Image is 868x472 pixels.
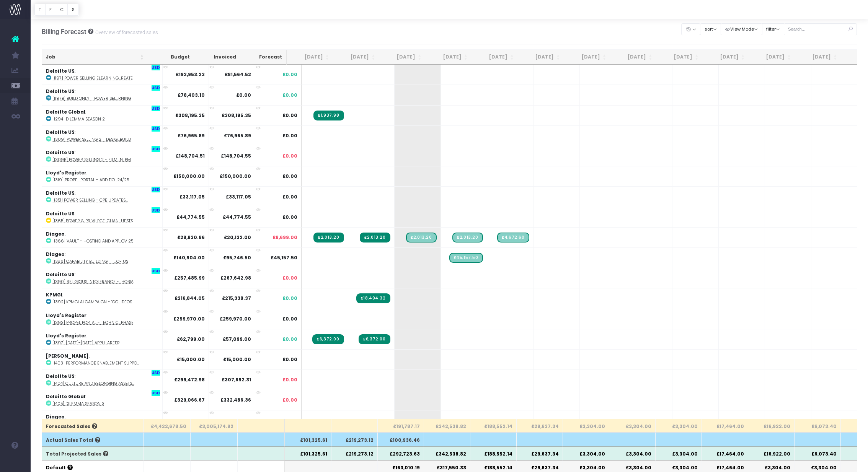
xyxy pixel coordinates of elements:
th: £6,073.40 [795,446,841,460]
th: £342,538.82 [424,419,470,433]
abbr: [1365] Power & Privilege: change requests [52,218,133,224]
th: Forecast [240,50,287,65]
strong: Deloitte Global [46,393,85,400]
span: Billing Forecast [42,28,86,36]
strong: £329,066.67 [174,397,205,403]
span: Streamtime Draft Invoice: 2260 – [1366] Vault - Hosting and Application Support - Year 4, Nov 24-... [406,233,436,243]
button: sort [700,23,721,35]
th: Sep 25: activate to sort column ascending [379,50,425,65]
strong: £140,904.00 [173,254,205,261]
td: : [42,410,163,430]
strong: Deloitte US [46,210,75,217]
span: USD [152,207,160,213]
strong: Diageo [46,413,65,420]
span: USD [152,126,160,132]
img: images/default_profile_image.png [10,457,21,468]
th: Actual Sales Total [42,433,144,446]
abbr: [1309] Power Selling 2 - Design + Build [52,137,131,142]
th: £17,464.00 [702,446,748,460]
th: £101,325.61 [285,446,331,460]
span: £8,699.00 [272,234,297,241]
strong: £257,485.99 [174,275,205,281]
th: £188,552.14 [470,419,517,433]
strong: £15,000.00 [177,356,205,363]
th: Budget [148,50,194,65]
abbr: [1197] Power Selling Elearning - Create [52,75,133,81]
abbr: [1319] Propel Portal - Additional Funds 24/25 [52,177,129,183]
span: Streamtime Draft Invoice: [1386] Capability building for Senior Leaders - the measure of us [449,253,483,263]
td: : [42,146,163,166]
button: T [34,4,46,16]
span: £0.00 [282,132,297,139]
strong: £216,844.05 [175,295,205,301]
button: View Mode [721,23,762,35]
th: £29,637.34 [517,446,563,460]
abbr: [1404] Culture and Belonging Assets [52,381,134,386]
strong: Diageo [46,231,65,237]
strong: £299,472.98 [174,376,205,383]
strong: £20,132.00 [224,234,251,241]
span: USD [152,268,160,274]
th: £188,552.14 [470,446,517,460]
span: £0.00 [282,397,297,404]
th: Job: activate to sort column ascending [42,50,148,65]
span: USD [152,390,160,396]
th: £219,273.12 [331,446,378,460]
th: £191,787.17 [378,419,424,433]
th: £3,304.00 [656,419,702,433]
span: £0.00 [282,214,297,221]
span: £0.00 [282,194,297,200]
span: £45,157.50 [271,254,297,261]
abbr: [1386] Capability building - the measure of us [52,259,128,264]
span: Streamtime Draft Invoice: [1366] Vault - Hosting and Application Support - Year 4, Nov 24-Nov 25 [497,233,529,243]
strong: £259,970.00 [173,316,205,322]
span: Streamtime Invoice: 2239 – [1366] Vault - Hosting and Application Support - Year 4, Nov 24-Nov 25 [313,233,344,243]
strong: £78,403.10 [178,92,205,98]
strong: Deloitte US [46,68,75,74]
strong: £44,774.55 [176,214,205,220]
span: £0.00 [282,173,297,180]
span: £0.00 [282,376,297,383]
span: £0.00 [282,92,297,99]
th: £101,325.61 [285,433,331,446]
td: : [42,65,163,85]
td: : [42,247,163,268]
th: £16,922.00 [748,446,795,460]
strong: £15,000.00 [223,356,251,363]
span: USD [152,187,160,192]
abbr: [1390] Religious Intolerance - Antisemitism + Islamophobia [52,279,134,285]
strong: Lloyd's Register [46,312,86,319]
abbr: [1393] Propel Portal - Technical Codes Design & Build Phase [52,320,134,326]
span: Streamtime Draft Invoice: [1366] Vault - Hosting and Application Support - Year 4, Nov 24-Nov 25 [452,233,483,243]
span: £0.00 [282,417,297,424]
strong: £44,774.55 [223,214,251,220]
td: : [42,288,163,308]
abbr: [1392] KPMGI AI Campaign - [52,299,132,305]
th: Apr 26: activate to sort column ascending [702,50,749,65]
abbr: [1351] Power Selling - CPE Updates [52,197,128,203]
strong: £148,704.51 [176,153,205,159]
span: £0.00 [282,295,297,302]
td: : [42,105,163,125]
span: Streamtime Invoice: 2245 – [1397] Mar 2025-Aug 2025 Application Support - Propel My Career [359,334,390,344]
strong: £62,799.00 [177,336,205,342]
button: C [56,4,68,16]
th: £3,304.00 [609,419,656,433]
strong: £0.00 [236,417,251,424]
strong: £308,195.35 [175,112,205,119]
span: Streamtime Invoice: 2243 – [1392] AI Campaign - [356,293,390,303]
th: £3,304.00 [609,446,656,460]
button: F [45,4,56,16]
th: Invoiced [194,50,240,65]
th: £342,538.82 [424,446,470,460]
th: £3,304.00 [563,446,609,460]
th: Oct 25: activate to sort column ascending [425,50,472,65]
th: Total Projected Sales [42,446,144,460]
span: Streamtime Invoice: 2254 – [1366] Vault - Hosting and Application Support - Year 4, Nov 24-Nov 25 [360,233,390,243]
td: : [42,268,163,288]
th: £17,464.00 [702,419,748,433]
strong: £76,965.89 [224,132,251,139]
small: Overview of forecasted sales [93,28,158,36]
td: : [42,85,163,105]
strong: £81,564.52 [225,71,251,78]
